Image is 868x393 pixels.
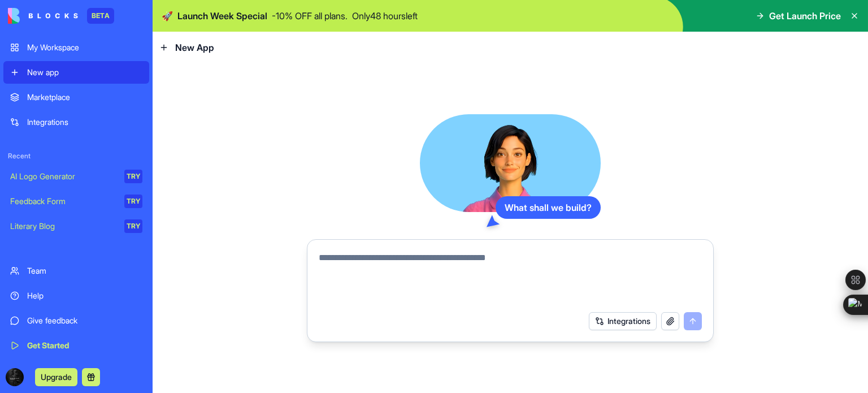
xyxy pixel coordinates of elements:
[124,170,142,183] div: TRY
[3,284,149,307] a: Help
[162,9,173,23] span: 🚀
[124,219,142,233] div: TRY
[27,42,142,53] div: My Workspace
[6,368,24,386] img: ACg8ocK5ypNJxh6I7Hkukmg0l7HzMUW01c5rmaBbmTB4dkeN_OArLoUp=s96-c
[27,116,142,128] div: Integrations
[3,111,149,133] a: Integrations
[124,195,142,208] div: TRY
[272,9,348,23] p: - 10 % OFF all plans.
[3,260,149,282] a: Team
[3,36,149,59] a: My Workspace
[87,8,114,24] div: BETA
[27,290,142,301] div: Help
[10,171,116,182] div: AI Logo Generator
[3,61,149,84] a: New app
[10,221,116,232] div: Literary Blog
[27,265,142,277] div: Team
[35,371,77,382] a: Upgrade
[589,312,657,330] button: Integrations
[3,334,149,357] a: Get Started
[3,215,149,237] a: Literary BlogTRY
[177,9,267,23] span: Launch Week Special
[27,340,142,351] div: Get Started
[3,190,149,213] a: Feedback FormTRY
[27,315,142,326] div: Give feedback
[27,67,142,78] div: New app
[35,368,77,386] button: Upgrade
[352,9,418,23] p: Only 48 hours left
[3,165,149,188] a: AI Logo GeneratorTRY
[8,8,78,24] img: logo
[3,86,149,109] a: Marketplace
[27,92,142,103] div: Marketplace
[8,8,114,24] a: BETA
[496,196,601,219] div: What shall we build?
[175,41,214,54] span: New App
[3,309,149,332] a: Give feedback
[3,152,149,161] span: Recent
[769,9,841,23] span: Get Launch Price
[10,196,116,207] div: Feedback Form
